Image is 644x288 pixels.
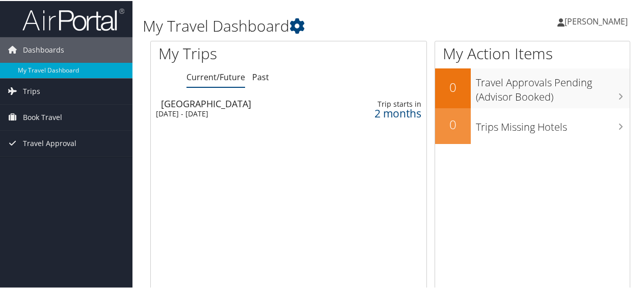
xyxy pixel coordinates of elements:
[435,42,630,63] h1: My Action Items
[435,107,630,143] a: 0Trips Missing Hotels
[358,99,421,108] div: Trip starts in
[143,14,473,36] h1: My Travel Dashboard
[557,5,638,36] a: [PERSON_NAME]
[476,114,630,133] h3: Trips Missing Hotels
[156,108,321,117] div: [DATE] - [DATE]
[186,70,245,82] a: Current/Future
[252,70,269,82] a: Past
[161,98,327,107] div: [GEOGRAPHIC_DATA]
[23,36,64,62] span: Dashboards
[23,130,76,155] span: Travel Approval
[22,7,124,31] img: airportal-logo.png
[358,108,421,117] div: 2 months
[435,67,630,107] a: 0Travel Approvals Pending (Advisor Booked)
[435,115,471,132] h2: 0
[476,69,630,103] h3: Travel Approvals Pending (Advisor Booked)
[23,78,40,103] span: Trips
[158,42,304,63] h1: My Trips
[565,15,628,26] span: [PERSON_NAME]
[23,104,62,129] span: Book Travel
[435,78,471,95] h2: 0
